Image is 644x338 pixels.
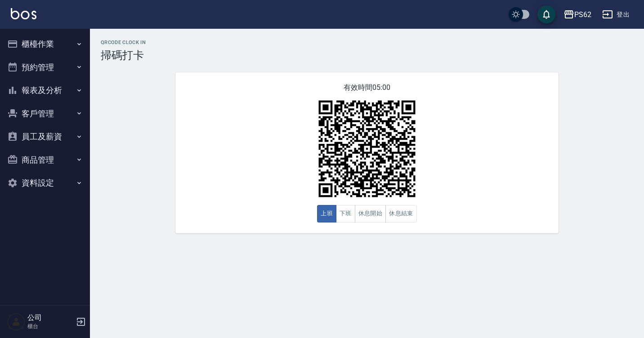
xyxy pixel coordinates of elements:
button: PS62 [560,5,595,24]
p: 櫃台 [27,322,73,330]
div: 有效時間 05:00 [175,72,559,233]
h5: 公司 [27,313,73,322]
button: save [537,5,555,23]
img: Logo [11,8,36,19]
button: 登出 [599,6,633,23]
h2: QRcode Clock In [101,40,633,45]
button: 客戶管理 [4,102,86,125]
button: 休息開始 [355,205,386,222]
h3: 掃碼打卡 [101,49,633,62]
button: 下班 [336,205,355,222]
button: 商品管理 [4,148,86,172]
button: 資料設定 [4,171,86,195]
div: PS62 [574,9,591,20]
button: 櫃檯作業 [4,32,86,56]
button: 上班 [317,205,336,222]
button: 預約管理 [4,56,86,79]
button: 報表及分析 [4,79,86,102]
img: Person [7,313,25,331]
button: 休息結束 [385,205,417,222]
button: 員工及薪資 [4,125,86,148]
